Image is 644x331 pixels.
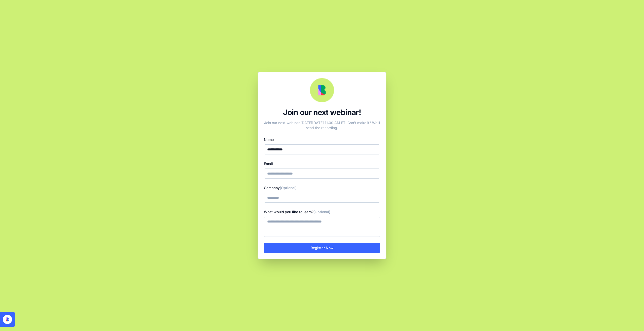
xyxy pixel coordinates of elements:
span: (Optional) [313,210,330,214]
label: What would you like to learn? [264,210,330,214]
button: Register Now [264,243,380,253]
div: Join our next webinar! [264,108,380,117]
span: (Optional) [280,186,297,190]
label: Email [264,161,273,166]
img: Webinar Logo [310,78,334,102]
div: Join our next webinar [DATE][DATE] 11:00 AM ET. Can't make it? We'll send the recording. [264,118,380,130]
label: Company [264,186,297,190]
label: Name [264,137,274,142]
